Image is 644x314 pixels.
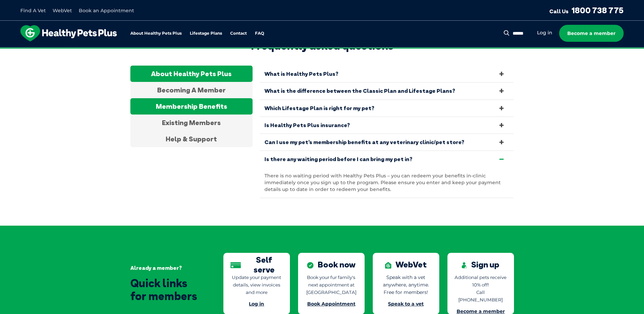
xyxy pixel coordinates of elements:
[559,25,624,42] a: Become a member
[384,289,428,295] span: Free for members!
[259,66,514,82] a: What is Healthy Pets Plus?
[502,30,511,36] button: Search
[259,117,514,134] a: Is Healthy Pets Plus insurance?
[549,8,569,15] span: Call Us
[130,82,253,98] div: Becoming A Member
[130,66,253,82] div: About Healthy Pets Plus
[462,260,499,269] div: Sign up
[537,30,552,36] a: Log in
[307,262,314,269] img: Book now
[190,31,222,36] a: Lifestage Plans
[130,115,253,131] div: Existing Members
[259,83,514,99] a: What is the difference between the Classic Plan and Lifestage Plans?
[306,275,356,295] span: Book your fur family's next appointment at [GEOGRAPHIC_DATA]
[232,275,281,295] span: Update your payment details, view invoices and more
[230,31,247,36] a: Contact
[455,275,507,302] span: Additional pets receive 10% off! Call [PHONE_NUMBER]
[549,5,624,15] a: Call Us1800 738 775
[130,265,203,271] div: Already a member?
[130,39,514,52] h2: Frequently asked questions
[195,48,449,54] span: Proactive, preventative wellness program designed to keep your pet healthier and happier for longer
[307,301,355,307] a: Book Appointment
[130,131,253,147] div: Help & Support
[307,260,355,269] div: Book now
[383,274,429,288] span: Speak with a vet anywhere, anytime.
[130,31,182,36] a: About Healthy Pets Plus
[385,260,427,269] div: WebVet
[462,262,467,269] img: Sign up
[259,151,514,168] a: Is there any waiting period before I can bring my pet in?
[259,134,514,151] a: Can I use my pet’s membership benefits at any veterinary clinic/pet store?
[249,301,264,307] a: Log in
[230,262,241,269] img: Self serve
[388,301,424,307] a: Speak to a vet
[385,262,391,269] img: WebVet
[79,7,134,14] a: Book an Appointment
[20,7,46,14] a: Find A Vet
[259,100,514,117] a: Which Lifestage Plan is right for my pet?
[255,31,264,36] a: FAQ
[20,25,117,41] img: hpp-logo
[53,7,72,14] a: WebVet
[130,98,253,115] div: Membership Benefits
[130,277,203,303] div: Quick links for members
[264,173,509,193] p: There is no waiting period with Healthy Pets Plus – you can redeem your benefits in-clinic immedi...
[230,260,283,269] div: Self serve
